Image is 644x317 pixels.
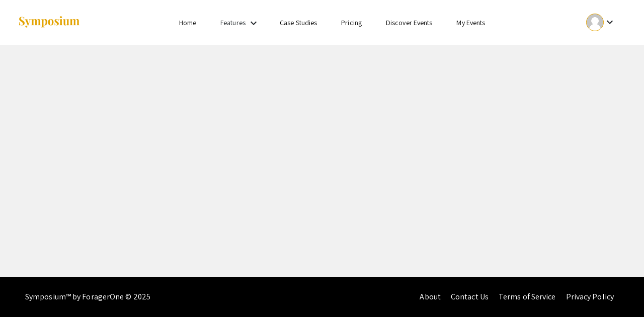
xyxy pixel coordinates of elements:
[386,18,433,27] a: Discover Events
[179,18,196,27] a: Home
[604,16,616,28] mat-icon: Expand account dropdown
[280,18,317,27] a: Case Studies
[601,272,636,309] iframe: Chat
[456,18,485,27] a: My Events
[18,16,80,29] img: Symposium by ForagerOne
[341,18,362,27] a: Pricing
[220,18,246,27] a: Features
[25,277,150,317] div: Symposium™ by ForagerOne © 2025
[566,291,614,302] a: Privacy Policy
[248,17,260,29] mat-icon: Expand Features list
[499,291,556,302] a: Terms of Service
[451,291,489,302] a: Contact Us
[576,11,626,34] button: Expand account dropdown
[420,291,441,302] a: About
